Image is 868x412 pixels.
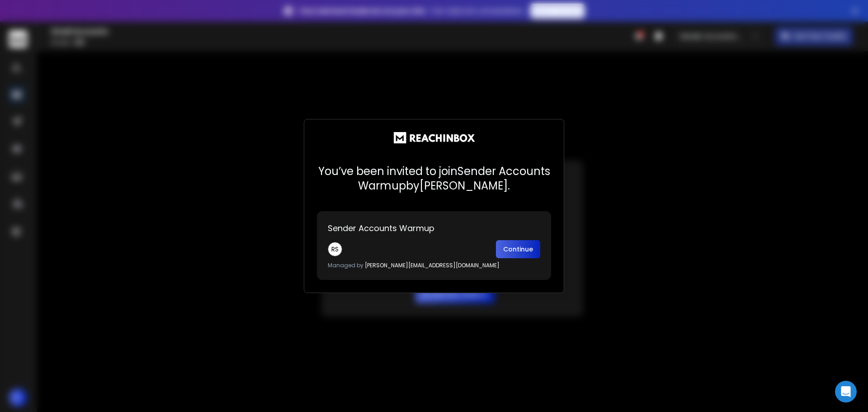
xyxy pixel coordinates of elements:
[317,164,551,193] p: You’ve been invited to join Sender Accounts Warmup by [PERSON_NAME] .
[328,222,540,235] p: Sender Accounts Warmup
[328,262,540,269] p: [PERSON_NAME][EMAIL_ADDRESS][DOMAIN_NAME]
[328,242,342,256] div: RS
[496,240,540,258] button: Continue
[328,261,363,269] span: Managed by
[835,381,857,403] div: Open Intercom Messenger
